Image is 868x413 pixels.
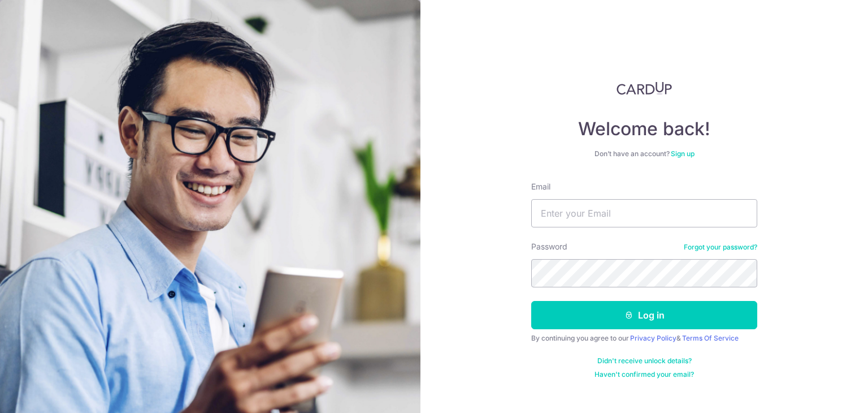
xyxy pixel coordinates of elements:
[671,149,695,158] a: Sign up
[594,370,694,379] a: Haven't confirmed your email?
[531,118,757,140] h4: Welcome back!
[597,356,692,365] a: Didn't receive unlock details?
[617,81,672,95] img: CardUp Logo
[531,241,567,252] label: Password
[531,181,550,192] label: Email
[684,243,757,252] a: Forgot your password?
[630,334,676,342] a: Privacy Policy
[531,149,757,158] div: Don’t have an account?
[531,334,757,343] div: By continuing you agree to our &
[531,199,757,227] input: Enter your Email
[531,301,757,329] button: Log in
[682,334,739,342] a: Terms Of Service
